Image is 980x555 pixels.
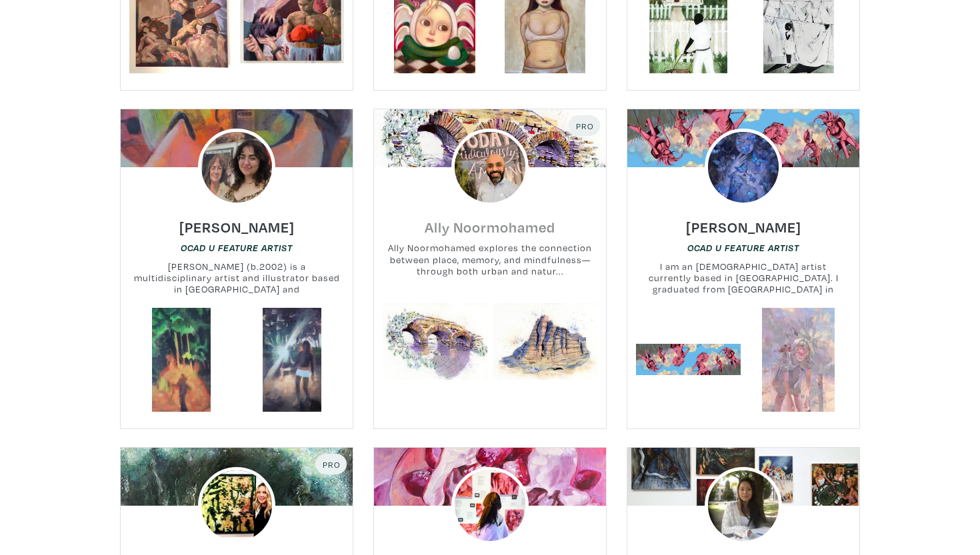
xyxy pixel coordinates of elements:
[179,218,295,236] h6: [PERSON_NAME]
[198,467,275,544] img: phpThumb.php
[179,215,295,231] a: [PERSON_NAME]
[705,129,782,206] img: phpThumb.php
[181,241,293,254] a: OCAD U Feature Artist
[374,242,606,277] small: Ally Noormohamed explores the connection between place, memory, and mindfulness—through both urba...
[687,243,799,253] em: OCAD U Feature Artist
[451,467,529,544] img: phpThumb.php
[425,218,555,236] h6: Ally Noormohamed
[627,261,859,296] small: I am an [DEMOGRAPHIC_DATA] artist currently based in [GEOGRAPHIC_DATA]. I graduated from [GEOGRAP...
[425,215,555,231] a: Ally Noormohamed
[687,241,799,254] a: OCAD U Feature Artist
[321,459,341,470] span: Pro
[198,129,275,206] img: phpThumb.php
[686,215,801,231] a: [PERSON_NAME]
[705,467,782,544] img: phpThumb.php
[686,218,801,236] h6: [PERSON_NAME]
[181,243,293,253] em: OCAD U Feature Artist
[121,261,353,296] small: [PERSON_NAME] (b.2002) is a multidisciplinary artist and illustrator based in [GEOGRAPHIC_DATA] a...
[451,129,529,206] img: phpThumb.php
[575,121,594,131] span: Pro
